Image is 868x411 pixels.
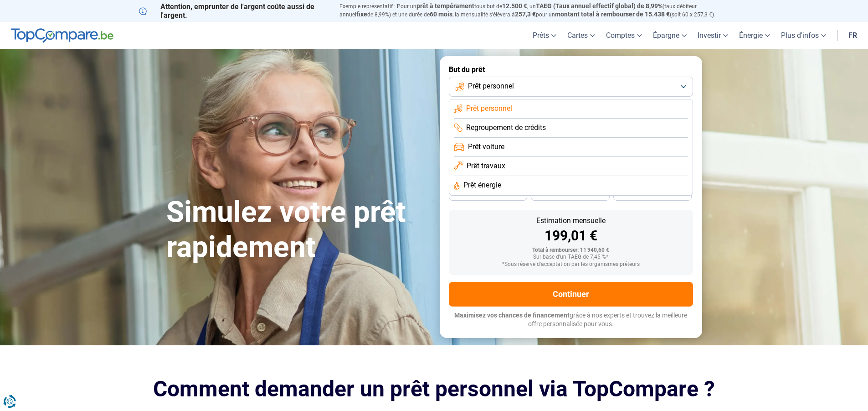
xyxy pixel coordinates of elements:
[356,10,367,18] span: fixe
[692,22,734,49] a: Investir
[456,254,686,260] div: Sur base d'un TAEG de 7,45 %*
[449,311,693,329] p: grâce à nos experts et trouvez la meilleure offre personnalisée pour vous.
[536,2,663,10] span: TAEG (Taux annuel effectif global) de 8,99%
[478,191,498,197] span: 36 mois
[449,65,693,74] label: But du prêt
[515,10,536,18] span: 257,3 €
[166,195,429,265] h1: Simulez votre prêt rapidement
[468,81,514,91] span: Prêt personnel
[456,217,686,224] div: Estimation mensuelle
[502,2,527,10] span: 12.500 €
[843,22,863,49] a: fr
[468,142,504,152] span: Prêt voiture
[11,28,113,43] img: TopCompare
[776,22,832,49] a: Plus d'infos
[139,2,329,20] p: Attention, emprunter de l'argent coûte aussi de l'argent.
[527,22,562,49] a: Prêts
[560,191,580,197] span: 30 mois
[456,229,686,243] div: 199,01 €
[642,191,663,197] span: 24 mois
[555,10,670,18] span: montant total à rembourser de 15.438 €
[562,22,601,49] a: Cartes
[456,261,686,268] div: *Sous réserve d'acceptation par les organismes prêteurs
[466,104,512,114] span: Prêt personnel
[734,22,776,49] a: Énergie
[454,312,570,319] span: Maximisez vos chances de financement
[601,22,647,49] a: Comptes
[467,161,505,171] span: Prêt travaux
[647,22,692,49] a: Épargne
[139,376,729,401] h2: Comment demander un prêt personnel via TopCompare ?
[449,282,693,307] button: Continuer
[466,123,546,133] span: Regroupement de crédits
[416,2,474,10] span: prêt à tempérament
[456,247,686,254] div: Total à rembourser: 11 940,60 €
[430,10,452,18] span: 60 mois
[463,180,501,190] span: Prêt énergie
[339,2,729,19] p: Exemple représentatif : Pour un tous but de , un (taux débiteur annuel de 8,99%) et une durée de ...
[449,77,693,97] button: Prêt personnel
